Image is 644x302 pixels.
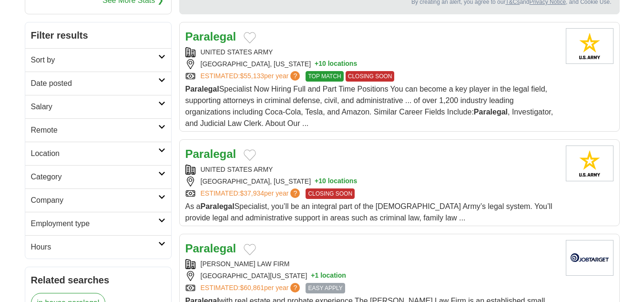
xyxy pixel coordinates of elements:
span: + [315,177,318,187]
img: United States Army logo [566,28,613,64]
a: Employment type [25,212,171,235]
span: Specialist Now Hiring Full and Part Time Positions You can become a key player in the legal field... [185,85,553,127]
a: Paralegal [185,242,236,255]
button: Add to favorite jobs [244,244,256,255]
div: [GEOGRAPHIC_DATA], [US_STATE] [185,177,558,187]
span: $37,934 [240,189,264,197]
h2: Employment type [31,218,158,229]
a: Hours [25,235,171,259]
div: [PERSON_NAME] LAW FIRM [185,259,558,269]
a: UNITED STATES ARMY [201,166,273,173]
button: +10 locations [315,177,357,187]
button: +10 locations [315,59,357,69]
span: CLOSING SOON [306,188,355,199]
h2: Filter results [25,22,171,48]
div: [GEOGRAPHIC_DATA][US_STATE] [185,271,558,281]
a: Company [25,188,171,212]
span: EASY APPLY [306,283,345,293]
a: Paralegal [185,30,236,43]
a: Location [25,142,171,165]
strong: Paralegal [474,108,508,116]
h2: Location [31,148,158,159]
h2: Remote [31,125,158,136]
h2: Date posted [31,78,158,89]
a: ESTIMATED:$55,133per year? [201,71,302,82]
a: Paralegal [185,147,236,160]
button: Add to favorite jobs [244,149,256,161]
a: UNITED STATES ARMY [201,48,273,56]
h2: Hours [31,241,158,253]
a: ESTIMATED:$60,861per year? [201,283,302,293]
span: ? [290,71,300,81]
img: United States Army logo [566,146,613,181]
span: ? [290,188,300,198]
img: Company logo [566,240,613,276]
h2: Category [31,171,158,183]
span: ? [290,283,300,292]
strong: Paralegal [185,85,219,93]
span: + [315,59,318,69]
span: $60,861 [240,284,264,292]
button: +1 location [311,271,346,281]
a: Remote [25,118,171,142]
h2: Related searches [31,273,165,287]
h2: Salary [31,101,158,113]
div: [GEOGRAPHIC_DATA], [US_STATE] [185,59,558,69]
h2: Company [31,195,158,206]
h2: Sort by [31,54,158,66]
a: Salary [25,95,171,118]
span: + [311,271,315,281]
span: TOP MATCH [306,71,343,82]
span: CLOSING SOON [346,71,395,82]
a: ESTIMATED:$37,934per year? [201,188,302,199]
strong: Paralegal [201,202,235,210]
a: Sort by [25,48,171,72]
span: $55,133 [240,72,264,80]
a: Date posted [25,72,171,95]
button: Add to favorite jobs [244,32,256,43]
a: Category [25,165,171,188]
span: As a Specialist, you’ll be an integral part of the [DEMOGRAPHIC_DATA] Army’s legal system. You’ll... [185,202,552,222]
